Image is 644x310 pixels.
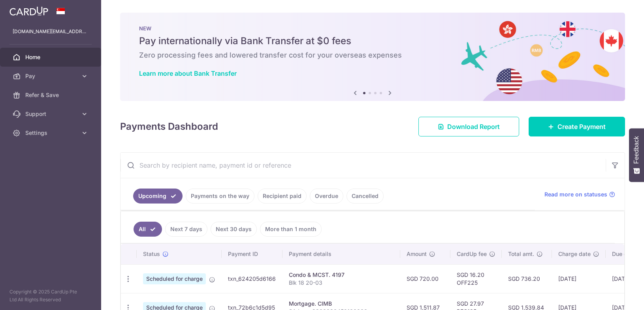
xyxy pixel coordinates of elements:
[258,189,307,204] a: Recipient paid
[120,120,218,134] h4: Payments Dashboard
[593,286,636,306] iframe: Opens a widget where you can find more information
[400,264,450,293] td: SGD 720.00
[508,250,534,258] span: Total amt.
[139,25,606,32] p: NEW
[633,136,640,164] span: Feedback
[418,117,519,136] a: Download Report
[25,72,77,80] span: Pay
[558,250,591,258] span: Charge date
[143,250,160,258] span: Status
[133,189,183,204] a: Upcoming
[13,28,89,35] p: [DOMAIN_NAME][EMAIL_ADDRESS][PERSON_NAME][DOMAIN_NAME]
[289,271,394,279] div: Condo & MCST. 4197
[407,250,427,258] span: Amount
[552,264,606,293] td: [DATE]
[139,35,606,47] h5: Pay internationally via Bank Transfer at $0 fees
[139,50,606,60] h6: Zero processing fees and lowered transfer cost for your overseas expenses
[289,279,394,287] p: Blk 18 20-03
[222,264,282,293] td: txn_624205d6166
[282,244,400,264] th: Payment details
[121,153,606,178] input: Search by recipient name, payment id or reference
[310,189,343,204] a: Overdue
[9,6,48,16] img: CardUp
[502,264,552,293] td: SGD 736.20
[120,13,625,101] img: Bank transfer banner
[222,244,282,264] th: Payment ID
[25,129,77,137] span: Settings
[457,250,487,258] span: CardUp fee
[544,190,607,198] span: Read more on statuses
[134,222,162,237] a: All
[544,190,615,198] a: Read more on statuses
[557,122,606,131] span: Create Payment
[143,273,206,284] span: Scheduled for charge
[25,110,77,118] span: Support
[346,189,384,204] a: Cancelled
[139,69,237,77] a: Learn more about Bank Transfer
[447,122,500,131] span: Download Report
[186,189,254,204] a: Payments on the way
[165,222,207,237] a: Next 7 days
[260,222,322,237] a: More than 1 month
[25,91,77,99] span: Refer & Save
[529,117,625,136] a: Create Payment
[612,250,636,258] span: Due date
[289,300,394,308] div: Mortgage. CIMB
[25,53,77,61] span: Home
[629,128,644,182] button: Feedback - Show survey
[211,222,257,237] a: Next 30 days
[450,264,502,293] td: SGD 16.20 OFF225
